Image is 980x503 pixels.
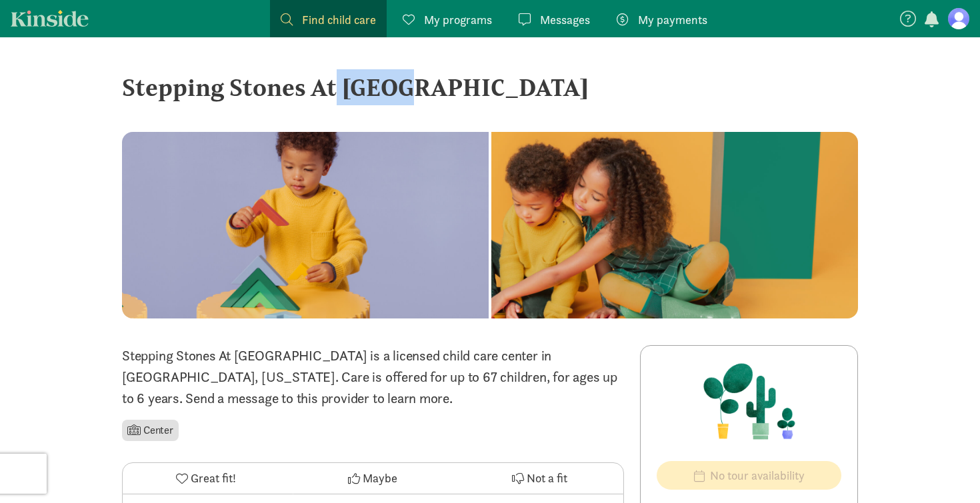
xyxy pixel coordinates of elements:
button: Great fit! [123,463,289,494]
span: Not a fit [527,469,567,487]
span: Messages [540,11,590,29]
span: No tour availability [710,466,805,484]
p: Stepping Stones At [GEOGRAPHIC_DATA] is a licensed child care center in [GEOGRAPHIC_DATA], [US_ST... [122,345,624,409]
button: No tour availability [657,461,841,490]
span: Maybe [363,469,397,487]
span: My programs [424,11,492,29]
a: Kinside [11,10,89,27]
div: Stepping Stones At [GEOGRAPHIC_DATA] [122,69,858,105]
button: Not a fit [457,463,623,494]
span: My payments [638,11,707,29]
button: Maybe [289,463,456,494]
span: Great fit! [191,469,236,487]
li: Center [122,420,179,441]
span: Find child care [302,11,376,29]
